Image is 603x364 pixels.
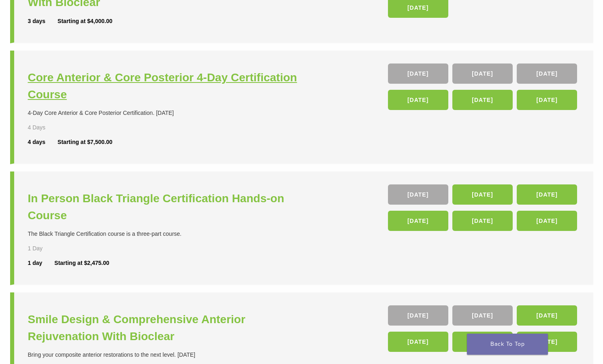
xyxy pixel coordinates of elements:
div: , , , , , [388,184,580,235]
a: [DATE] [388,332,448,352]
div: Starting at $7,500.00 [58,138,112,146]
a: [DATE] [452,211,513,231]
div: 4-Day Core Anterior & Core Posterior Certification. [DATE] [28,109,304,117]
a: [DATE] [517,211,577,231]
div: 3 days [28,17,58,25]
a: [DATE] [452,332,513,352]
a: [DATE] [517,90,577,110]
a: Back To Top [467,334,548,355]
a: [DATE] [452,90,513,110]
div: 1 Day [28,244,69,253]
div: 1 day [28,259,55,267]
a: [DATE] [388,211,448,231]
a: [DATE] [517,305,577,326]
div: 4 Days [28,123,69,132]
div: The Black Triangle Certification course is a three-part course. [28,230,304,238]
a: In Person Black Triangle Certification Hands-on Course [28,190,304,224]
a: [DATE] [452,305,513,326]
a: [DATE] [517,184,577,205]
a: Smile Design & Comprehensive Anterior Rejuvenation With Bioclear [28,311,304,345]
a: [DATE] [517,63,577,84]
div: , , , , , [388,305,580,356]
div: Starting at $4,000.00 [58,17,112,25]
a: [DATE] [452,184,513,205]
div: Bring your composite anterior restorations to the next level. [DATE] [28,351,304,359]
a: [DATE] [388,63,448,84]
div: Starting at $2,475.00 [54,259,109,267]
a: [DATE] [452,63,513,84]
a: [DATE] [388,90,448,110]
a: [DATE] [517,332,577,352]
a: [DATE] [388,305,448,326]
div: 4 days [28,138,58,146]
a: [DATE] [388,184,448,205]
div: , , , , , [388,63,580,114]
a: Core Anterior & Core Posterior 4-Day Certification Course [28,69,304,103]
